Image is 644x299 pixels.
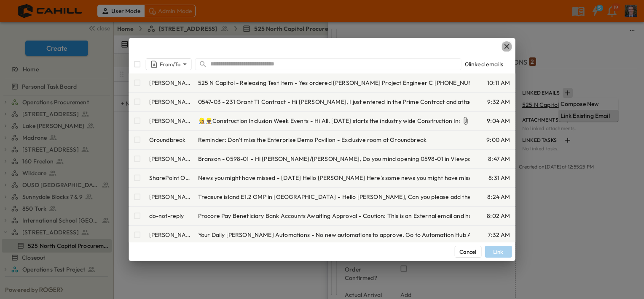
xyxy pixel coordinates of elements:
span: - [310,117,313,125]
p: [PERSON_NAME] [149,117,191,125]
span: Treasure island E1.2 GMP in [GEOGRAPHIC_DATA] [198,193,336,201]
p: Groundbreak [149,136,186,144]
p: [PERSON_NAME] [149,98,191,106]
p: [PERSON_NAME] [149,231,191,239]
div: 0 linked emails [465,60,512,68]
a: [PERSON_NAME]525 N Capitol - Releasing Test Item -Yes ordered [PERSON_NAME] Project Engineer C [P... [129,73,515,92]
p: [PERSON_NAME] [149,155,191,163]
span: - [338,193,340,201]
p: 8:02 AM [475,212,510,220]
a: [PERSON_NAME]Treasure island E1.2 GMP in [GEOGRAPHIC_DATA] -Hello [PERSON_NAME], Can you please a... [129,188,515,206]
span: - [359,212,361,220]
p: do-not-reply [149,212,184,220]
p: 10:11 AM [475,79,510,87]
a: [PERSON_NAME]👷‍♀️👷🏿‍♂️Construction Inclusion Week Events -Hi All, [DATE] starts the industry wide... [129,111,515,130]
p: SharePoint Online [149,174,191,182]
span: 525 N Capitol - Releasing Test Item [198,79,293,87]
span: 👷‍♀️👷🏿‍♂️Construction Inclusion Week Events [198,117,309,125]
span: 0547-03 - 231 Grant TI Contract [198,98,286,106]
a: [PERSON_NAME]Branson - 0598-01 -Hi [PERSON_NAME]/[PERSON_NAME], Do you mind opening 0598-01 in Vi... [129,149,515,168]
p: 7:32 AM [475,231,510,239]
p: 9:04 AM [475,117,510,125]
p: 9:00 AM [475,136,510,144]
a: do-not-replyProcore Pay Beneficiary Bank Accounts Awaiting Approval -Caution: This is an External... [129,207,515,225]
span: - [277,174,279,182]
span: Reminder: Don’t miss the Enterprise Demo Pavilion [198,136,335,144]
span: Your Daily [PERSON_NAME] Automations [198,231,310,239]
p: 8:47 AM [475,155,510,163]
span: News you might have missed [198,174,275,182]
a: [PERSON_NAME]Your Daily [PERSON_NAME] Automations -No new automations to approve. Go to Automatio... [129,226,515,244]
p: 8:24 AM [475,193,510,201]
p: [PERSON_NAME] [149,79,191,87]
button: Cancel [454,246,481,258]
a: GroundbreakReminder: Don’t miss the Enterprise Demo Pavilion -Exclusive room at Groundbreak ͏‌ ͏‌... [129,130,515,149]
a: SharePoint OnlineNews you might have missed -[DATE] Hello [PERSON_NAME] Here's some news you migh... [129,169,515,187]
span: - [311,231,314,239]
span: Procore Pay Beneficiary Bank Accounts Awaiting Approval [198,212,357,220]
span: - [337,136,340,144]
p: 8:31 AM [475,174,510,182]
span: Exclusive room at Groundbreak ͏‌ ͏‌ ͏‌ ͏‌ ͏‌ ͏‌ ͏‌ ͏‌ ͏‌ ͏‌ ͏‌ ͏‌ ͏‌ ͏‌ ͏‌ ͏‌ ͏‌ ͏‌ ͏‌ ͏‌ ͏‌ ͏‌ ͏... [341,136,527,144]
span: - [251,155,253,163]
a: [PERSON_NAME]0547-03 - 231 Grant TI Contract -Hi [PERSON_NAME], I just entered in the Prime Contr... [129,92,515,111]
p: 9:32 AM [475,98,510,106]
p: [PERSON_NAME] [149,193,191,201]
span: Branson - 0598-01 [198,155,249,163]
span: - [295,79,297,87]
button: person-filter [146,58,192,70]
span: - [287,98,290,106]
div: From/To [146,58,191,71]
